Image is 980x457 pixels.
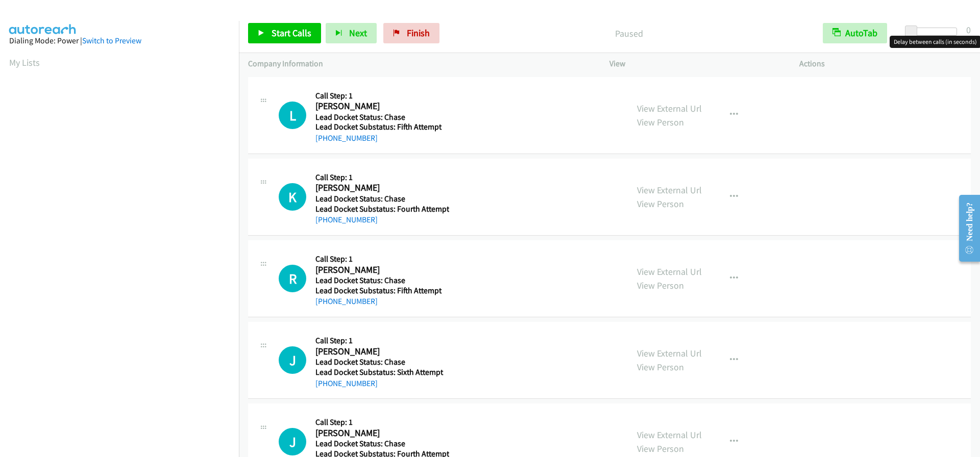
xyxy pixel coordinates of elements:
a: Switch to Preview [82,36,141,45]
h1: K [279,183,306,211]
h5: Call Step: 1 [315,172,449,183]
a: View Person [637,361,684,373]
p: View [609,58,781,70]
h2: [PERSON_NAME] [315,346,449,358]
h5: Lead Docket Substatus: Fifth Attempt [315,286,449,296]
span: Next [349,27,367,39]
h1: R [279,265,306,292]
a: [PHONE_NUMBER] [315,215,378,224]
h5: Lead Docket Status: Chase [315,439,449,449]
h2: [PERSON_NAME] [315,264,449,276]
h5: Lead Docket Status: Chase [315,357,449,367]
a: [PHONE_NUMBER] [315,133,378,143]
button: AutoTab [823,23,887,43]
h5: Lead Docket Status: Chase [315,112,449,122]
h1: J [279,428,306,455]
h5: Lead Docket Status: Chase [315,194,449,204]
a: View External Url [637,184,702,196]
p: Actions [799,58,971,70]
h5: Call Step: 1 [315,91,449,101]
h2: [PERSON_NAME] [315,100,449,112]
div: The call is yet to be attempted [279,265,306,292]
div: The call is yet to be attempted [279,346,306,374]
a: View Person [637,280,684,291]
a: View External Url [637,266,702,277]
span: Finish [407,27,430,39]
h5: Lead Docket Substatus: Fourth Attempt [315,204,449,214]
span: Start Calls [272,27,311,39]
div: The call is yet to be attempted [279,101,306,129]
h5: Lead Docket Substatus: Sixth Attempt [315,367,449,377]
a: My Lists [9,57,40,68]
h2: [PERSON_NAME] [315,427,449,439]
a: Start Calls [248,23,321,43]
a: View Person [637,198,684,210]
a: View External Url [637,103,702,114]
h2: [PERSON_NAME] [315,182,449,194]
div: Dialing Mode: Power | [9,35,230,47]
a: View Person [637,443,684,454]
h5: Lead Docket Status: Chase [315,275,449,286]
h5: Call Step: 1 [315,254,449,264]
iframe: Resource Center [950,188,980,269]
div: The call is yet to be attempted [279,183,306,211]
a: View External Url [637,347,702,359]
div: 0 [966,23,971,37]
a: Finish [383,23,439,43]
a: [PHONE_NUMBER] [315,378,378,388]
a: [PHONE_NUMBER] [315,296,378,306]
div: The call is yet to be attempted [279,428,306,455]
h1: L [279,101,306,129]
a: View Person [637,116,684,128]
h5: Call Step: 1 [315,417,449,427]
h1: J [279,346,306,374]
h5: Call Step: 1 [315,336,449,346]
p: Paused [453,27,804,40]
h5: Lead Docket Substatus: Fifth Attempt [315,122,449,132]
p: Company Information [248,58,591,70]
button: Next [326,23,377,43]
a: View External Url [637,429,702,441]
